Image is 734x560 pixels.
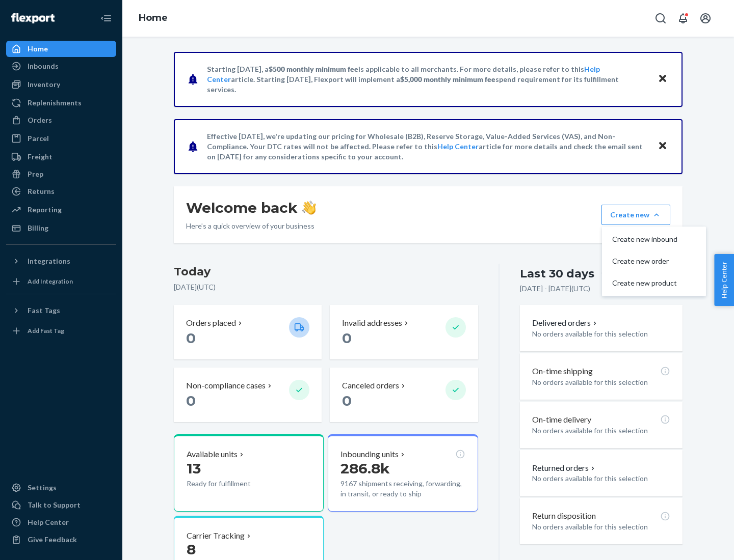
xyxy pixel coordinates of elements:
[714,254,734,306] button: Help Center
[532,510,596,522] p: Return disposition
[6,149,116,165] a: Freight
[520,266,594,282] div: Last 30 days
[6,202,116,218] a: Reporting
[11,13,55,23] img: Flexport logo
[6,323,116,339] a: Add Fast Tag
[130,4,176,33] ol: breadcrumbs
[28,326,64,335] div: Add Fast Tag
[656,139,669,154] button: Close
[6,95,116,111] a: Replenishments
[532,317,599,329] button: Delivered orders
[187,460,201,477] span: 13
[187,541,196,558] span: 8
[6,112,116,128] a: Orders
[673,8,693,29] button: Open notifications
[342,329,352,347] span: 0
[695,8,716,29] button: Open account menu
[330,305,478,359] button: Invalid addresses 0
[650,8,671,29] button: Open Search Box
[601,205,670,225] button: Create newCreate new inboundCreate new orderCreate new product
[342,317,402,329] p: Invalid addresses
[207,131,648,162] p: Effective [DATE], we're updating our pricing for Wholesale (B2B), Reserve Storage, Value-Added Se...
[532,473,670,484] p: No orders available for this selection
[6,220,116,236] a: Billing
[28,169,43,179] div: Prep
[186,317,236,329] p: Orders placed
[6,514,116,530] a: Help Center
[612,279,677,287] span: Create new product
[612,258,677,265] span: Create new order
[6,480,116,496] a: Settings
[6,497,116,513] a: Talk to Support
[328,434,478,512] button: Inbounding units286.8k9167 shipments receiving, forwarding, in transit, or ready to ship
[6,166,116,182] a: Prep
[6,302,116,319] button: Fast Tags
[186,329,196,347] span: 0
[532,426,670,436] p: No orders available for this selection
[96,8,116,29] button: Close Navigation
[207,64,648,95] p: Starting [DATE], a is applicable to all merchants. For more details, please refer to this article...
[174,368,322,422] button: Non-compliance cases 0
[400,75,495,83] span: $5,000 monthly minimum fee
[6,253,116,269] button: Integrations
[28,98,82,108] div: Replenishments
[269,65,358,73] span: $500 monthly minimum fee
[187,530,245,542] p: Carrier Tracking
[28,535,77,545] div: Give Feedback
[28,483,57,493] div: Settings
[604,272,704,294] button: Create new product
[28,79,60,90] div: Inventory
[532,377,670,387] p: No orders available for this selection
[174,305,322,359] button: Orders placed 0
[604,229,704,250] button: Create new inbound
[342,392,352,409] span: 0
[520,284,590,294] p: [DATE] - [DATE] ( UTC )
[28,277,73,286] div: Add Integration
[28,133,49,144] div: Parcel
[656,72,669,87] button: Close
[186,392,196,409] span: 0
[532,414,591,426] p: On-time delivery
[6,273,116,290] a: Add Integration
[6,58,116,74] a: Inbounds
[532,462,597,474] p: Returned orders
[174,264,478,280] h3: Today
[28,223,48,233] div: Billing
[6,183,116,200] a: Returns
[186,221,316,231] p: Here’s a quick overview of your business
[6,41,116,57] a: Home
[532,522,670,532] p: No orders available for this selection
[187,449,238,460] p: Available units
[532,366,593,377] p: On-time shipping
[340,479,465,499] p: 9167 shipments receiving, forwarding, in transit, or ready to ship
[28,61,59,71] div: Inbounds
[28,186,55,197] div: Returns
[612,236,677,243] span: Create new inbound
[174,282,478,292] p: [DATE] ( UTC )
[6,76,116,93] a: Inventory
[28,517,69,527] div: Help Center
[340,449,399,460] p: Inbounding units
[139,12,168,23] a: Home
[6,130,116,147] a: Parcel
[342,380,399,391] p: Canceled orders
[28,44,48,54] div: Home
[330,368,478,422] button: Canceled orders 0
[186,199,316,217] h1: Welcome back
[28,256,70,266] div: Integrations
[28,205,62,215] div: Reporting
[437,142,479,151] a: Help Center
[28,500,81,510] div: Talk to Support
[532,329,670,339] p: No orders available for this selection
[187,479,281,489] p: Ready for fulfillment
[28,152,53,162] div: Freight
[604,250,704,272] button: Create new order
[186,380,266,391] p: Non-compliance cases
[6,531,116,548] button: Give Feedback
[340,460,390,477] span: 286.8k
[302,201,316,215] img: hand-wave emoji
[28,115,52,125] div: Orders
[174,434,324,512] button: Available units13Ready for fulfillment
